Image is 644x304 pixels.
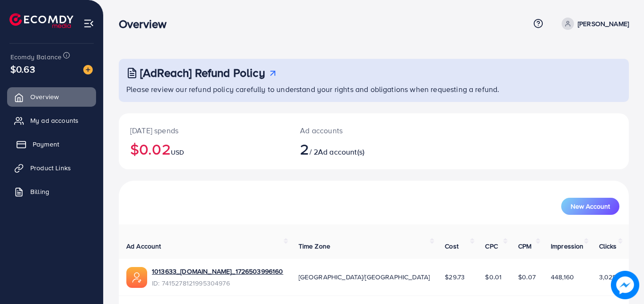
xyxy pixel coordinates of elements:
span: $29.73 [445,272,465,282]
span: My ad accounts [30,116,79,125]
span: Ecomdy Balance [10,52,62,62]
h3: Overview [119,17,174,31]
a: 1013633_[DOMAIN_NAME]_1726503996160 [152,267,283,276]
span: Billing [30,187,49,196]
button: New Account [561,198,619,215]
span: Overview [30,92,59,101]
span: ID: 7415278121995304976 [152,278,283,288]
span: 448,160 [551,272,574,282]
p: [DATE] spends [130,125,277,136]
a: Overview [7,87,96,106]
span: CPM [518,241,531,251]
h2: / 2 [300,140,405,158]
span: 3,028 [599,272,617,282]
span: CPC [485,241,497,251]
a: Payment [7,135,96,154]
span: Cost [445,241,459,251]
span: [GEOGRAPHIC_DATA]/[GEOGRAPHIC_DATA] [299,272,430,282]
a: My ad accounts [7,111,96,130]
a: Billing [7,182,96,201]
span: Payment [33,139,59,149]
img: logo [9,13,73,28]
span: Ad Account [126,241,161,251]
span: USD [171,147,184,157]
a: Product Links [7,158,96,177]
span: $0.01 [485,272,502,282]
h2: $0.02 [130,140,277,158]
span: Product Links [30,163,71,173]
p: Ad accounts [300,125,405,136]
p: [PERSON_NAME] [578,18,629,29]
a: [PERSON_NAME] [558,18,629,30]
p: Please review our refund policy carefully to understand your rights and obligations when requesti... [126,83,623,95]
img: image [83,65,93,74]
img: menu [83,18,94,29]
span: New Account [571,203,610,210]
span: $0.07 [518,272,536,282]
span: Ad account(s) [318,147,364,157]
span: 2 [300,138,309,160]
img: ic-ads-acc.e4c84228.svg [126,267,147,288]
span: $0.63 [10,62,35,76]
span: Time Zone [299,241,330,251]
span: Clicks [599,241,617,251]
span: Impression [551,241,584,251]
img: image [611,271,639,299]
h3: [AdReach] Refund Policy [140,66,265,80]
